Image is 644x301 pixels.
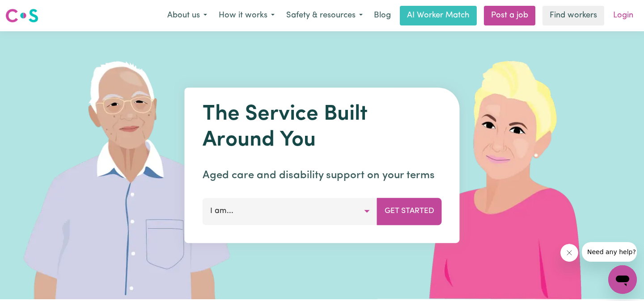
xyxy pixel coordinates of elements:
a: Find workers [542,6,604,25]
iframe: Button to launch messaging window [608,265,637,294]
button: Get Started [377,198,442,225]
a: AI Worker Match [400,6,477,25]
a: Blog [369,6,396,25]
h1: The Service Built Around You [203,102,442,153]
img: Careseekers logo [5,8,38,24]
a: Post a job [484,6,535,25]
iframe: Close message [560,244,578,262]
a: Login [608,6,639,25]
button: How it works [213,6,280,25]
p: Aged care and disability support on your terms [203,167,442,184]
a: Careseekers logo [5,5,38,26]
iframe: Message from company [582,242,637,262]
button: Safety & resources [280,6,369,25]
button: About us [161,6,213,25]
button: I am... [203,198,377,225]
